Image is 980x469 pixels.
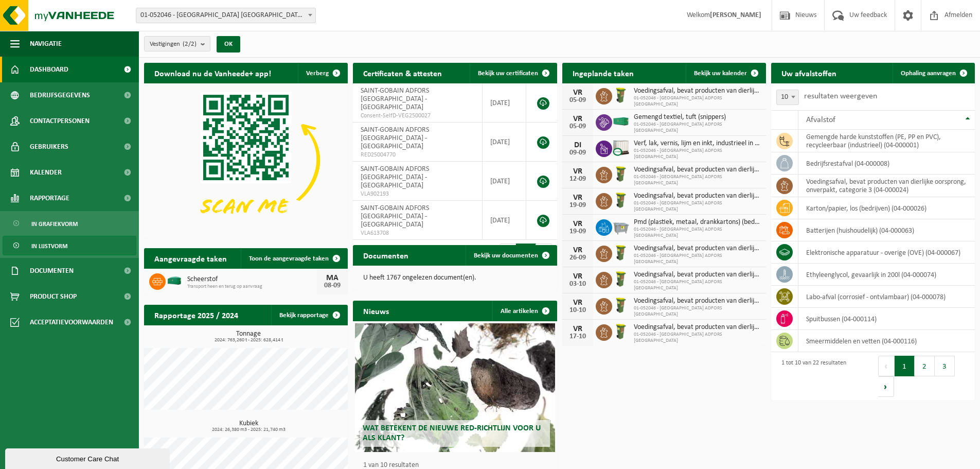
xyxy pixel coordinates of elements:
span: Voedingsafval, bevat producten van dierlijke oorsprong, onverpakt, categorie 3 [634,245,761,253]
h2: Aangevraagde taken [144,248,237,268]
span: SAINT-GOBAIN ADFORS [GEOGRAPHIC_DATA] - [GEOGRAPHIC_DATA] [361,204,429,229]
span: 01-052046 - [GEOGRAPHIC_DATA] ADFORS [GEOGRAPHIC_DATA] [634,279,761,291]
td: gemengde harde kunststoffen (PE, PP en PVC), recycleerbaar (industrieel) (04-000001) [798,130,975,152]
span: Contactpersonen [30,108,90,134]
a: Wat betekent de nieuwe RED-richtlijn voor u als klant? [355,323,555,452]
td: [DATE] [483,201,527,240]
h3: Kubiek [149,420,348,432]
h2: Ingeplande taken [562,63,644,83]
span: Dashboard [30,57,68,82]
span: SAINT-GOBAIN ADFORS [GEOGRAPHIC_DATA] - [GEOGRAPHIC_DATA] [361,165,429,189]
div: VR [567,246,588,254]
span: Pmd (plastiek, metaal, drankkartons) (bedrijven) [634,218,761,227]
img: WB-0060-HPE-GN-50 [612,270,630,288]
td: spuitbussen (04-000114) [798,308,975,330]
td: elektronische apparatuur - overige (OVE) (04-000067) [798,241,975,264]
span: 10 [777,90,798,105]
div: 12-09 [567,176,588,183]
button: OK [217,36,240,53]
span: Verberg [306,70,329,77]
iframe: chat widget [5,446,172,469]
span: 01-052046 - [GEOGRAPHIC_DATA] ADFORS [GEOGRAPHIC_DATA] [634,253,761,265]
span: Bekijk uw documenten [474,252,538,259]
span: Vestigingen [150,37,197,52]
span: 01-052046 - [GEOGRAPHIC_DATA] ADFORS [GEOGRAPHIC_DATA] [634,227,761,239]
div: 08-09 [322,282,343,289]
count: (2/2) [183,41,197,47]
h2: Certificaten & attesten [353,63,452,83]
h2: Uw afvalstoffen [771,63,847,83]
span: Voedingsafval, bevat producten van dierlijke oorsprong, onverpakt, categorie 3 [634,87,761,95]
span: Rapportage [30,185,69,211]
span: Verf, lak, vernis, lijm en inkt, industrieel in ibc [634,140,761,148]
button: Vestigingen(2/2) [144,36,210,51]
h3: Tonnage [149,331,348,343]
img: WB-2500-GAL-GY-01 [612,218,630,235]
span: VLA902193 [361,190,474,198]
td: [DATE] [483,162,527,201]
span: Ophaling aanvragen [901,70,956,77]
p: 1 van 10 resultaten [363,462,551,469]
div: VR [567,299,588,307]
div: DI [567,141,588,149]
span: Gebruikers [30,134,68,160]
td: ethyleenglycol, gevaarlijk in 200l (04-000074) [798,264,975,286]
a: Alle artikelen [492,301,556,321]
span: 01-052046 - [GEOGRAPHIC_DATA] ADFORS [GEOGRAPHIC_DATA] [634,95,761,108]
div: 19-09 [567,202,588,209]
td: bedrijfsrestafval (04-000008) [798,152,975,175]
td: karton/papier, los (bedrijven) (04-000026) [798,197,975,219]
h2: Download nu de Vanheede+ app! [144,63,281,83]
span: Voedingsafval, bevat producten van dierlijke oorsprong, onverpakt, categorie 3 [634,297,761,305]
img: WB-0060-HPE-GN-50 [612,86,630,104]
div: 17-10 [567,333,588,340]
span: 01-052046 - [GEOGRAPHIC_DATA] ADFORS [GEOGRAPHIC_DATA] [634,174,761,186]
img: WB-0060-HPE-GN-50 [612,165,630,183]
img: WB-0060-HPE-GN-50 [612,297,630,314]
div: 03-10 [567,281,588,288]
img: Download de VHEPlus App [144,83,348,236]
span: In lijstvorm [31,236,67,256]
span: SAINT-GOBAIN ADFORS [GEOGRAPHIC_DATA] - [GEOGRAPHIC_DATA] [361,126,429,150]
p: U heeft 1767 ongelezen document(en). [363,274,546,282]
span: Bekijk uw kalender [694,70,747,77]
div: 10-10 [567,307,588,314]
span: Documenten [30,258,74,284]
span: RED25004770 [361,151,474,159]
span: Scheerstof [187,275,317,284]
h2: Rapportage 2025 / 2024 [144,305,248,325]
td: smeermiddelen en vetten (04-000116) [798,330,975,352]
span: 01-052046 - [GEOGRAPHIC_DATA] ADFORS [GEOGRAPHIC_DATA] [634,148,761,160]
div: 09-09 [567,149,588,157]
a: Bekijk rapportage [271,305,347,325]
img: WB-0060-HPE-GN-50 [612,244,630,262]
span: 2024: 763,260 t - 2025: 628,414 t [149,338,348,343]
span: VLA613708 [361,229,474,237]
span: Wat betekent de nieuwe RED-richtlijn voor u als klant? [363,424,541,442]
span: In grafiekvorm [31,214,78,234]
span: 10 [776,90,799,105]
span: Gemengd textiel, tuft (snippers) [634,113,761,121]
span: Bedrijfsgegevens [30,82,90,108]
span: Bekijk uw certificaten [478,70,538,77]
span: Navigatie [30,31,62,57]
span: 01-052046 - SAINT-GOBAIN ADFORS BELGIUM - BUGGENHOUT [136,8,315,23]
div: VR [567,325,588,333]
label: resultaten weergeven [804,92,877,100]
img: PB-IC-CU [612,139,630,157]
td: voedingsafval, bevat producten van dierlijke oorsprong, onverpakt, categorie 3 (04-000024) [798,175,975,197]
div: VR [567,220,588,228]
a: Bekijk uw kalender [686,63,765,83]
div: 05-09 [567,97,588,104]
span: Consent-SelfD-VEG2500027 [361,112,474,120]
img: HK-XC-40-GN-00 [612,117,630,126]
div: 1 tot 10 van 22 resultaten [776,355,846,398]
span: SAINT-GOBAIN ADFORS [GEOGRAPHIC_DATA] - [GEOGRAPHIC_DATA] [361,87,429,111]
span: Voedingsafval, bevat producten van dierlijke oorsprong, onverpakt, categorie 3 [634,323,761,332]
a: Bekijk uw documenten [466,245,556,266]
span: 01-052046 - [GEOGRAPHIC_DATA] ADFORS [GEOGRAPHIC_DATA] [634,332,761,344]
a: In lijstvorm [3,236,136,255]
button: 3 [935,356,955,376]
td: batterijen (huishoudelijk) (04-000063) [798,219,975,241]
